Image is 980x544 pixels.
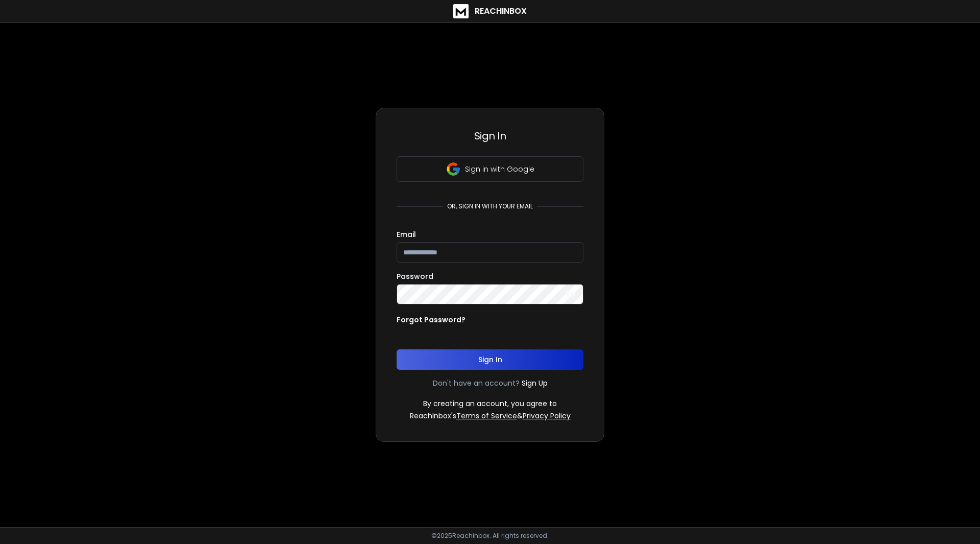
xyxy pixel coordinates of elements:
[456,411,517,421] a: Terms of Service
[431,532,549,540] p: © 2025 Reachinbox. All rights reserved.
[423,398,557,409] p: By creating an account, you agree to
[397,315,465,325] p: Forgot Password?
[453,4,469,18] img: logo
[397,156,583,182] button: Sign in with Google
[410,411,571,421] p: ReachInbox's &
[453,4,527,18] a: ReachInbox
[522,378,548,388] a: Sign Up
[397,231,416,238] label: Email
[397,129,583,143] h3: Sign In
[397,349,583,370] button: Sign In
[443,202,537,210] p: or, sign in with your email
[475,5,527,17] h1: ReachInbox
[465,164,534,174] p: Sign in with Google
[397,273,433,280] label: Password
[433,378,520,388] p: Don't have an account?
[523,411,571,421] a: Privacy Policy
